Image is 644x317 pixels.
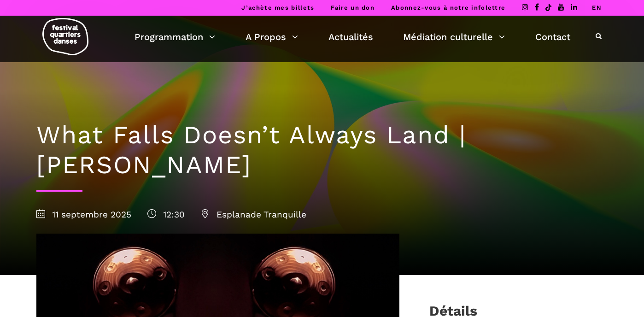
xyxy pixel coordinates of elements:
[535,29,570,45] a: Contact
[201,209,306,220] span: Esplanade Tranquille
[36,120,608,180] h1: What Falls Doesn’t Always Land | [PERSON_NAME]
[42,18,88,55] img: logo-fqd-med
[36,209,131,220] span: 11 septembre 2025
[403,29,505,45] a: Médiation culturelle
[328,29,373,45] a: Actualités
[391,4,505,11] a: Abonnez-vous à notre infolettre
[147,209,185,220] span: 12:30
[241,4,314,11] a: J’achète mes billets
[331,4,375,11] a: Faire un don
[592,4,602,11] a: EN
[246,29,298,45] a: A Propos
[135,29,215,45] a: Programmation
